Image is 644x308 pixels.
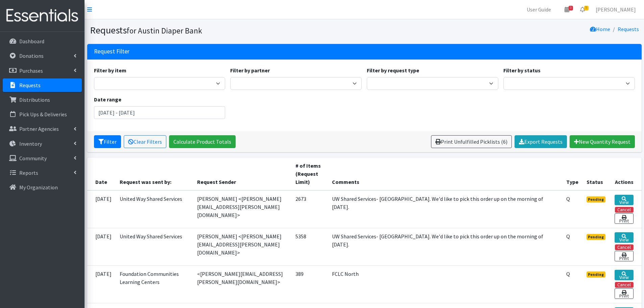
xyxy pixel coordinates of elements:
[116,265,193,303] td: Foundation Communities Learning Centers
[291,190,328,228] td: 2673
[566,195,570,202] abbr: Quantity
[521,3,556,16] a: User Guide
[193,228,291,265] td: [PERSON_NAME] <[PERSON_NAME][EMAIL_ADDRESS][PERSON_NAME][DOMAIN_NAME]>
[87,190,116,228] td: [DATE]
[3,49,82,63] a: Donations
[90,24,362,36] h1: Requests
[587,234,606,240] span: Pending
[169,135,236,148] a: Calculate Product Totals
[94,106,225,119] input: January 1, 2011 - December 31, 2011
[116,190,193,228] td: United Way Shared Services
[570,135,635,148] a: New Quantity Request
[193,190,291,228] td: [PERSON_NAME] <[PERSON_NAME][EMAIL_ADDRESS][PERSON_NAME][DOMAIN_NAME]>
[291,158,328,190] th: # of Items (Request Limit)
[562,158,582,190] th: Type
[3,108,82,121] a: Pick Ups & Deliveries
[19,82,41,89] p: Requests
[19,140,42,147] p: Inventory
[587,271,606,278] span: Pending
[367,66,419,74] label: Filter by request type
[19,125,59,132] p: Partner Agencies
[3,166,82,180] a: Reports
[328,228,562,265] td: UW Shared Services- [GEOGRAPHIC_DATA]. We'd like to pick this order up on the morning of [DATE].
[590,26,610,32] a: Home
[615,282,634,288] button: Cancel
[87,158,116,190] th: Date
[575,3,590,16] a: 5
[3,4,82,27] img: HumanEssentials
[3,122,82,136] a: Partner Agencies
[3,78,82,92] a: Requests
[615,270,633,280] a: View
[584,6,589,10] span: 5
[328,265,562,303] td: FCLC North
[94,66,126,74] label: Filter by item
[127,26,202,35] small: for Austin Diaper Bank
[87,228,116,265] td: [DATE]
[559,3,575,16] a: 3
[19,38,44,45] p: Dashboard
[611,158,641,190] th: Actions
[19,52,44,59] p: Donations
[615,244,634,250] button: Cancel
[291,265,328,303] td: 389
[328,158,562,190] th: Comments
[291,228,328,265] td: 5358
[94,95,121,103] label: Date range
[19,184,58,191] p: My Organization
[230,66,270,74] label: Filter by partner
[615,195,633,205] a: View
[19,96,50,103] p: Distributions
[94,48,129,55] h3: Request Filter
[566,233,570,240] abbr: Quantity
[3,181,82,194] a: My Organization
[19,169,38,176] p: Reports
[3,151,82,165] a: Community
[328,190,562,228] td: UW Shared Services- [GEOGRAPHIC_DATA]. We'd like to pick this order up on the morning of [DATE].
[116,228,193,265] td: United Way Shared Services
[19,155,47,162] p: Community
[3,64,82,77] a: Purchases
[618,26,639,32] a: Requests
[615,213,633,224] a: Print
[569,6,573,10] span: 3
[590,3,641,16] a: [PERSON_NAME]
[3,137,82,150] a: Inventory
[431,135,512,148] a: Print Unfulfilled Picklists (6)
[615,288,633,299] a: Print
[94,135,121,148] button: Filter
[193,265,291,303] td: <[PERSON_NAME][EMAIL_ADDRESS][PERSON_NAME][DOMAIN_NAME]>
[3,93,82,106] a: Distributions
[615,232,633,243] a: View
[193,158,291,190] th: Request Sender
[587,196,606,203] span: Pending
[124,135,166,148] a: Clear Filters
[503,66,541,74] label: Filter by status
[19,67,43,74] p: Purchases
[3,34,82,48] a: Dashboard
[566,270,570,277] abbr: Quantity
[615,251,633,261] a: Print
[87,265,116,303] td: [DATE]
[19,111,67,118] p: Pick Ups & Deliveries
[615,207,634,213] button: Cancel
[515,135,567,148] a: Export Requests
[582,158,611,190] th: Status
[116,158,193,190] th: Request was sent by:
